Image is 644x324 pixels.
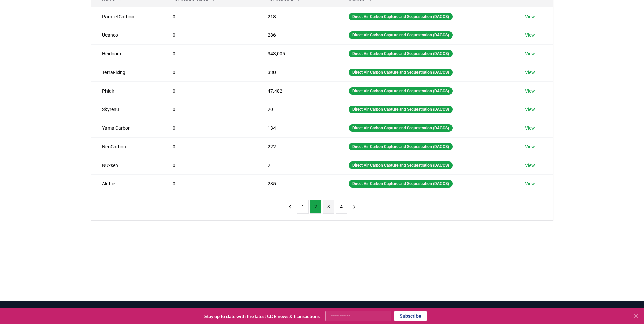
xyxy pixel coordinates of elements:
td: 0 [162,7,257,26]
button: 4 [336,200,347,214]
a: View [525,125,535,131]
td: 0 [162,100,257,119]
td: Parallel Carbon [91,7,162,26]
td: 286 [257,26,338,44]
div: Direct Air Carbon Capture and Sequestration (DACCS) [349,13,453,20]
a: View [525,50,535,57]
a: View [525,13,535,20]
div: Direct Air Carbon Capture and Sequestration (DACCS) [349,124,453,132]
a: View [525,88,535,94]
td: 0 [162,44,257,63]
button: 2 [310,200,321,214]
td: Alithic [91,174,162,193]
td: 47,482 [257,81,338,100]
td: 330 [257,63,338,81]
td: NeoCarbon [91,137,162,156]
a: View [525,69,535,76]
div: Direct Air Carbon Capture and Sequestration (DACCS) [349,180,453,188]
button: next page [349,200,360,214]
a: View [525,32,535,39]
button: previous page [284,200,296,214]
td: 0 [162,137,257,156]
div: Direct Air Carbon Capture and Sequestration (DACCS) [349,50,453,57]
div: Direct Air Carbon Capture and Sequestration (DACCS) [349,143,453,150]
button: 1 [297,200,309,214]
td: 222 [257,137,338,156]
div: Direct Air Carbon Capture and Sequestration (DACCS) [349,31,453,39]
td: 0 [162,156,257,174]
button: 3 [323,200,334,214]
td: 0 [162,174,257,193]
td: Yama Carbon [91,119,162,137]
td: 0 [162,119,257,137]
td: Skyrenu [91,100,162,119]
td: 20 [257,100,338,119]
div: Direct Air Carbon Capture and Sequestration (DACCS) [349,69,453,76]
td: 0 [162,63,257,81]
td: 2 [257,156,338,174]
div: Direct Air Carbon Capture and Sequestration (DACCS) [349,106,453,113]
div: Direct Air Carbon Capture and Sequestration (DACCS) [349,161,453,169]
a: View [525,162,535,169]
td: Heirloom [91,44,162,63]
td: 0 [162,81,257,100]
td: 0 [162,26,257,44]
td: Phlair [91,81,162,100]
td: TerraFixing [91,63,162,81]
td: Nūxsen [91,156,162,174]
td: 218 [257,7,338,26]
a: View [525,180,535,187]
td: 343,005 [257,44,338,63]
td: 134 [257,119,338,137]
td: 285 [257,174,338,193]
a: View [525,106,535,113]
a: View [525,143,535,150]
td: Ucaneo [91,26,162,44]
div: Direct Air Carbon Capture and Sequestration (DACCS) [349,87,453,95]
